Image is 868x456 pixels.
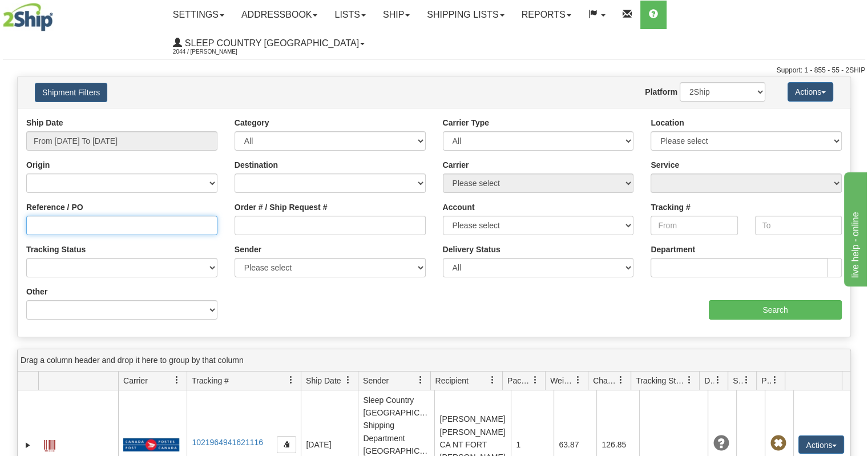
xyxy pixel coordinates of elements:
[235,244,261,255] label: Sender
[483,370,502,390] a: Recipient filter column settings
[507,375,531,386] span: Packages
[374,1,418,29] a: Ship
[733,375,742,386] span: Shipment Issues
[443,201,475,213] label: Account
[443,117,489,128] label: Carrier Type
[173,46,259,58] span: 2044 / [PERSON_NAME]
[281,370,301,390] a: Tracking # filter column settings
[645,86,677,98] label: Platform
[651,244,695,255] label: Department
[338,370,358,390] a: Ship Date filter column settings
[680,370,699,390] a: Tracking Status filter column settings
[167,370,187,390] a: Carrier filter column settings
[44,435,55,453] a: Label
[235,159,278,171] label: Destination
[3,3,53,31] img: logo2044.jpg
[411,370,430,390] a: Sender filter column settings
[26,286,47,297] label: Other
[550,375,574,386] span: Weight
[611,370,631,390] a: Charge filter column settings
[513,1,580,29] a: Reports
[761,375,771,386] span: Pickup Status
[306,375,341,386] span: Ship Date
[363,375,389,386] span: Sender
[233,1,326,29] a: Addressbook
[443,159,469,171] label: Carrier
[9,7,106,21] div: live help - online
[526,370,545,390] a: Packages filter column settings
[22,439,34,451] a: Expand
[755,216,842,235] input: To
[3,66,865,75] div: Support: 1 - 855 - 55 - 2SHIP
[636,375,685,386] span: Tracking Status
[708,370,728,390] a: Delivery Status filter column settings
[164,29,373,58] a: Sleep Country [GEOGRAPHIC_DATA] 2044 / [PERSON_NAME]
[26,159,50,171] label: Origin
[651,159,679,171] label: Service
[737,370,756,390] a: Shipment Issues filter column settings
[842,170,867,286] iframe: chat widget
[651,117,684,128] label: Location
[26,244,86,255] label: Tracking Status
[326,1,374,29] a: Lists
[277,436,296,453] button: Copy to clipboard
[123,375,148,386] span: Carrier
[35,83,107,102] button: Shipment Filters
[192,375,229,386] span: Tracking #
[123,438,179,452] img: 20 - Canada Post
[18,349,850,372] div: grid grouping header
[443,244,500,255] label: Delivery Status
[568,370,588,390] a: Weight filter column settings
[651,201,690,213] label: Tracking #
[713,435,729,451] span: Unknown
[709,300,842,320] input: Search
[435,375,469,386] span: Recipient
[798,435,844,454] button: Actions
[765,370,785,390] a: Pickup Status filter column settings
[235,117,269,128] label: Category
[182,38,359,48] span: Sleep Country [GEOGRAPHIC_DATA]
[26,201,83,213] label: Reference / PO
[235,201,328,213] label: Order # / Ship Request #
[788,82,833,102] button: Actions
[704,375,714,386] span: Delivery Status
[26,117,63,128] label: Ship Date
[593,375,617,386] span: Charge
[770,435,786,451] span: Pickup Not Assigned
[164,1,233,29] a: Settings
[192,438,263,447] a: 1021964941621116
[651,216,737,235] input: From
[418,1,512,29] a: Shipping lists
